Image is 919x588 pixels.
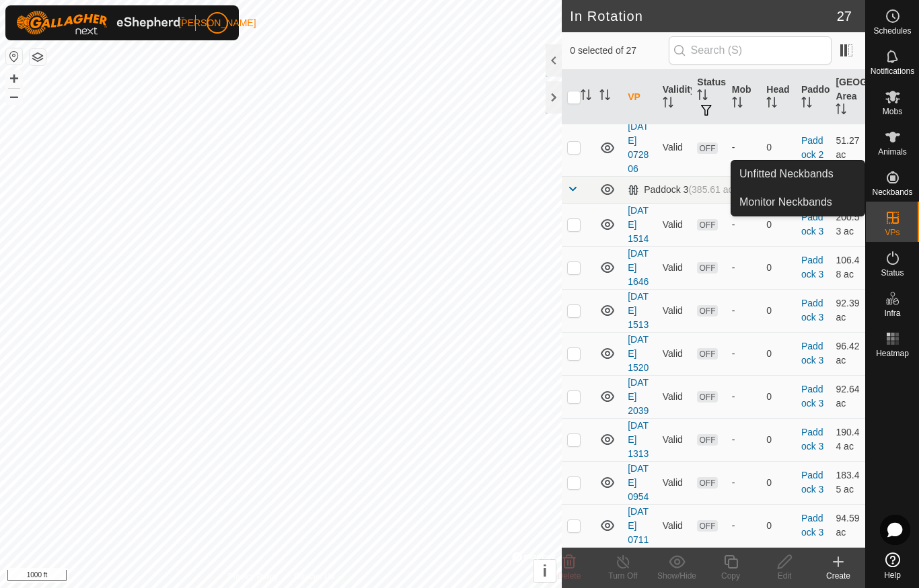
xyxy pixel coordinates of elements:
[558,571,581,581] span: Delete
[801,513,823,538] a: Paddock 3
[628,248,649,287] a: [DATE] 1646
[657,70,692,125] th: Validity
[801,255,823,280] a: Paddock 3
[761,70,796,125] th: Head
[801,99,812,110] p-sorticon: Activate to sort
[178,16,256,30] span: [PERSON_NAME]
[811,570,865,582] div: Create
[732,261,756,275] div: -
[761,332,796,375] td: 0
[830,203,865,246] td: 200.53 ac
[801,470,823,495] a: Paddock 3
[657,375,692,418] td: Valid
[657,418,692,461] td: Valid
[628,184,736,196] div: Paddock 3
[6,48,22,65] button: Reset Map
[570,8,837,24] h2: In Rotation
[884,571,901,579] span: Help
[796,70,831,125] th: Paddock
[739,194,832,210] span: Monitor Neckbands
[628,121,649,174] a: [DATE] 072806
[16,11,184,35] img: Gallagher Logo
[650,570,704,582] div: Show/Hide
[294,571,334,583] a: Contact Us
[30,49,46,65] button: Map Layers
[876,349,909,358] span: Heatmap
[657,504,692,547] td: Valid
[628,291,649,330] a: [DATE] 1513
[697,219,717,230] span: OFF
[732,304,756,318] div: -
[697,305,717,317] span: OFF
[697,262,717,274] span: OFF
[657,246,692,289] td: Valid
[761,289,796,332] td: 0
[542,562,547,580] span: i
[830,504,865,547] td: 94.59 ac
[732,140,756,155] div: -
[836,106,846,116] p-sorticon: Activate to sort
[697,477,717,489] span: OFF
[697,520,717,532] span: OFF
[801,135,823,160] a: Paddock 2
[731,189,865,216] li: Monitor Neckbands
[692,70,727,125] th: Status
[761,119,796,176] td: 0
[766,99,777,110] p-sorticon: Activate to sort
[830,119,865,176] td: 51.27 ac
[697,391,717,403] span: OFF
[663,99,673,110] p-sorticon: Activate to sort
[761,375,796,418] td: 0
[628,506,649,545] a: [DATE] 0711
[732,519,756,533] div: -
[657,119,692,176] td: Valid
[581,91,591,102] p-sorticon: Activate to sort
[628,420,649,459] a: [DATE] 1313
[830,70,865,125] th: [GEOGRAPHIC_DATA] Area
[727,70,762,125] th: Mob
[732,433,756,447] div: -
[628,205,649,244] a: [DATE] 1514
[628,377,649,416] a: [DATE] 2039
[801,427,823,452] a: Paddock 3
[657,332,692,375] td: Valid
[761,461,796,504] td: 0
[657,203,692,246] td: Valid
[6,71,22,87] button: +
[697,142,717,154] span: OFF
[872,188,912,196] span: Neckbands
[739,166,834,182] span: Unfitted Neckbands
[628,334,649,373] a: [DATE] 1520
[881,269,904,277] span: Status
[731,161,865,187] a: Unfitted Neckbands
[761,246,796,289] td: 0
[830,418,865,461] td: 190.44 ac
[6,88,22,104] button: –
[697,434,717,446] span: OFF
[830,461,865,504] td: 183.45 ac
[570,44,668,58] span: 0 selected of 27
[801,341,823,366] a: Paddock 3
[830,375,865,418] td: 92.64 ac
[732,218,756,232] div: -
[622,70,657,125] th: VP
[732,390,756,404] div: -
[697,91,708,102] p-sorticon: Activate to sort
[761,504,796,547] td: 0
[697,348,717,360] span: OFF
[885,228,899,237] span: VPs
[704,570,758,582] div: Copy
[801,298,823,323] a: Paddock 3
[669,36,832,65] input: Search (S)
[871,67,914,75] span: Notifications
[878,148,907,156] span: Animals
[688,184,736,195] span: (385.61 ac)
[884,309,900,317] span: Infra
[801,384,823,409] a: Paddock 3
[761,203,796,246] td: 0
[657,461,692,504] td: Valid
[628,463,649,502] a: [DATE] 0954
[732,99,743,110] p-sorticon: Activate to sort
[873,27,911,35] span: Schedules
